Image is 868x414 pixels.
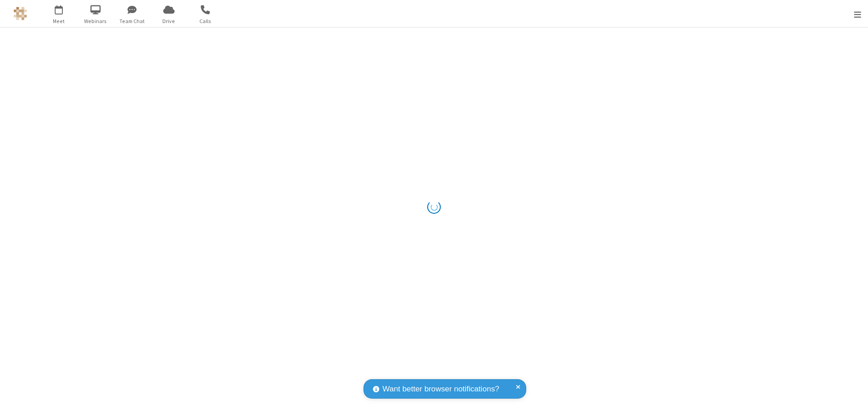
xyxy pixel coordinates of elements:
[189,17,222,25] span: Calls
[382,383,499,395] span: Want better browser notifications?
[152,17,186,25] span: Drive
[14,7,27,20] img: QA Selenium DO NOT DELETE OR CHANGE
[79,17,113,25] span: Webinars
[115,17,149,25] span: Team Chat
[42,17,76,25] span: Meet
